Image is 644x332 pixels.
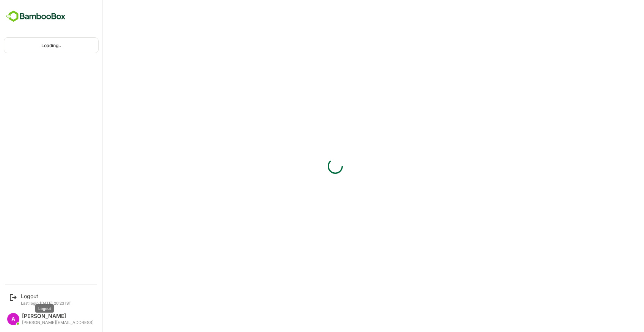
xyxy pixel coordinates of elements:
div: Loading.. [4,38,98,53]
div: A [7,313,19,325]
p: Last login: [DATE] 20:23 IST [21,301,71,305]
div: [PERSON_NAME][EMAIL_ADDRESS] [22,320,94,325]
img: BambooboxFullLogoMark.5f36c76dfaba33ec1ec1367b70bb1252.svg [4,9,68,24]
div: Logout [21,293,71,299]
div: [PERSON_NAME] [22,313,94,319]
